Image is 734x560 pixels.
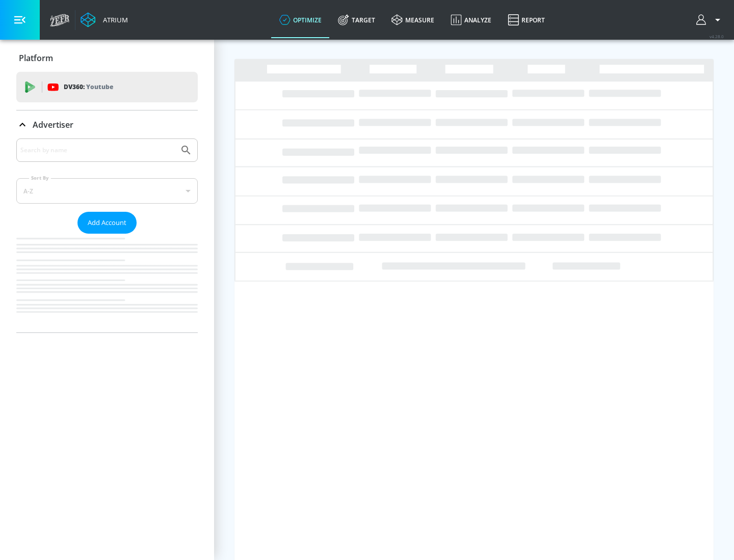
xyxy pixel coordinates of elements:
p: Youtube [86,81,113,92]
div: DV360: Youtube [16,72,198,102]
div: Platform [16,44,198,72]
button: Add Account [77,212,137,234]
div: Atrium [99,15,128,24]
p: DV360: [64,81,113,93]
a: optimize [271,2,330,38]
a: Atrium [81,12,128,27]
input: Search by name [20,144,175,157]
label: Sort By [29,175,51,181]
a: Target [330,2,383,38]
a: Report [500,2,553,38]
a: Analyze [442,2,500,38]
div: A-Z [16,178,198,204]
nav: list of Advertiser [16,234,198,332]
div: Advertiser [16,138,198,332]
a: measure [383,2,442,38]
p: Platform [19,52,53,64]
div: Advertiser [16,110,198,139]
span: v 4.28.0 [710,34,724,39]
span: Add Account [88,217,126,229]
p: Advertiser [33,119,73,130]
